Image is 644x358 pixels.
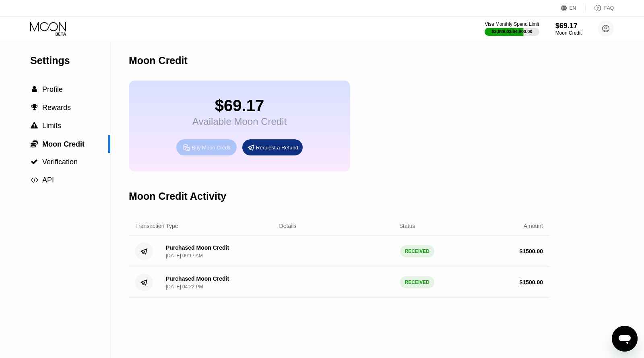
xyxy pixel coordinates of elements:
[31,122,38,129] span: 
[192,116,287,127] div: Available Moon Credit
[586,4,614,12] div: FAQ
[485,21,539,36] div: Visa Monthly Spend Limit$2,889.02/$4,000.00
[400,245,434,257] div: RECEIVED
[30,176,38,184] div: 
[42,122,61,130] span: Limits
[30,86,38,93] div: 
[570,5,576,11] div: EN
[279,223,297,229] div: Details
[42,158,78,166] span: Verification
[31,104,38,111] span: 
[604,5,614,11] div: FAQ
[192,144,231,151] div: Buy Moon Credit
[30,122,38,129] div: 
[524,223,543,229] div: Amount
[30,158,38,166] div: 
[242,139,303,155] div: Request a Refund
[30,55,110,66] div: Settings
[612,326,638,352] iframe: Кнопка запуска окна обмена сообщениями
[520,279,543,286] div: $ 1500.00
[42,103,71,112] span: Rewards
[30,140,38,148] div: 
[135,223,178,229] div: Transaction Type
[400,276,434,288] div: RECEIVED
[192,97,287,115] div: $69.17
[166,253,203,259] div: [DATE] 09:17 AM
[166,244,229,251] div: Purchased Moon Credit
[492,29,533,34] div: $2,889.02 / $4,000.00
[129,190,226,202] div: Moon Credit Activity
[42,176,54,184] span: API
[31,176,38,184] span: 
[42,85,63,93] span: Profile
[32,86,37,93] span: 
[31,140,38,148] span: 
[555,22,582,36] div: $69.17Moon Credit
[30,104,38,111] div: 
[555,22,582,30] div: $69.17
[555,30,582,36] div: Moon Credit
[176,139,237,155] div: Buy Moon Credit
[256,144,298,151] div: Request a Refund
[399,223,415,229] div: Status
[561,4,586,12] div: EN
[31,158,38,166] span: 
[42,140,85,148] span: Moon Credit
[520,248,543,255] div: $ 1500.00
[166,275,229,282] div: Purchased Moon Credit
[485,21,539,27] div: Visa Monthly Spend Limit
[129,55,188,66] div: Moon Credit
[166,284,203,290] div: [DATE] 04:22 PM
